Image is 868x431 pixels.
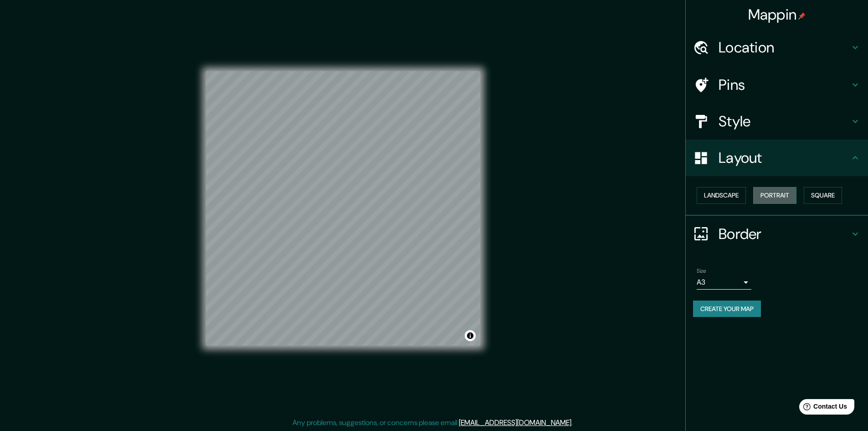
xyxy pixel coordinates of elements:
div: . [574,417,576,428]
div: Style [686,103,868,140]
button: Toggle attribution [465,330,476,341]
button: Landscape [697,187,746,204]
canvas: Map [206,71,480,346]
h4: Mappin [748,5,806,24]
h4: Pins [719,76,850,94]
label: Size [697,267,706,275]
h4: Border [719,225,850,243]
h4: Location [719,38,850,57]
h4: Style [719,112,850,130]
div: Border [686,216,868,252]
img: pin-icon.png [798,12,806,20]
iframe: Help widget launcher [787,395,858,421]
div: . [573,417,574,428]
button: Square [804,187,842,204]
button: Create your map [693,301,761,317]
h4: Layout [719,149,850,167]
div: Location [686,29,868,66]
button: Portrait [753,187,796,204]
div: A3 [697,275,751,290]
div: Pins [686,67,868,103]
p: Any problems, suggestions, or concerns please email . [293,417,573,428]
div: Layout [686,140,868,176]
a: [EMAIL_ADDRESS][DOMAIN_NAME] [459,418,571,427]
